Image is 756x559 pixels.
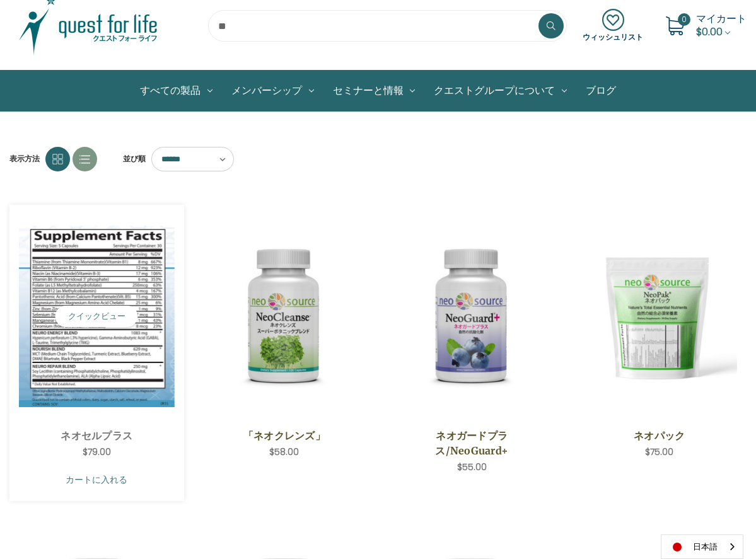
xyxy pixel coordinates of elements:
[269,446,299,458] span: $58.00
[83,446,111,458] span: $79.00
[19,214,175,419] a: NeoCell Plus,$79.00
[131,71,222,111] a: All Products
[213,428,355,443] a: 「ネオクレンズ」
[583,9,643,43] a: ウィッシュリスト
[457,461,487,473] span: $55.00
[394,214,550,419] a: NeoGuard Plus,$55.00
[394,239,550,395] img: ネオガードプラス/NeoGuard+
[582,214,738,419] a: NeoPak,$75.00
[576,71,625,111] a: ブログ
[696,25,723,39] span: $0.00
[424,71,576,111] a: クエストグループについて
[19,468,175,492] a: カートに入れる
[645,446,673,458] span: $75.00
[588,428,730,443] a: ネオパック
[661,535,743,558] a: 日本語
[582,239,738,395] img: ネオパック
[323,71,425,111] a: セミナーと情報
[696,11,747,39] a: Cart with 0 items
[55,306,138,327] button: クイックビュー
[696,11,747,26] span: マイカート
[661,534,743,559] div: Language
[26,428,168,443] a: ネオセルプラス
[661,534,743,559] aside: Language selected: 日本語
[207,239,363,395] img: 「ネオクレンズ」
[9,153,40,164] span: 表示方法
[207,214,363,419] a: NeoCleanse,$58.00
[401,428,543,458] a: ネオガードプラス/NeoGuard+
[678,13,690,26] span: 0
[116,149,146,168] label: 並び順
[222,71,323,111] a: メンバーシップ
